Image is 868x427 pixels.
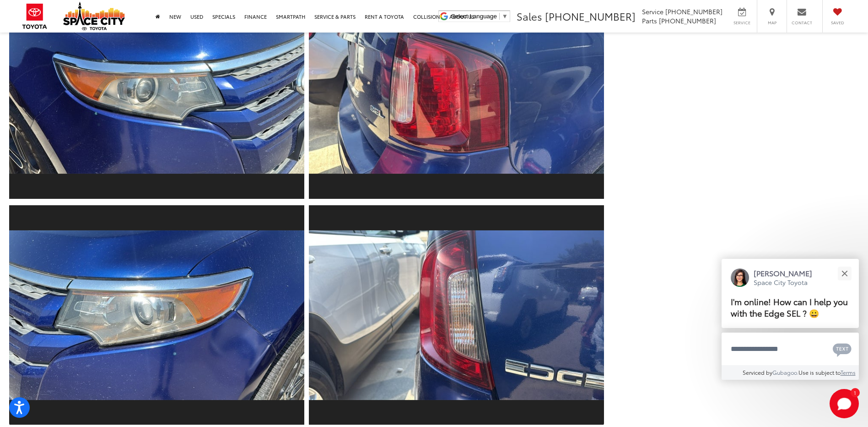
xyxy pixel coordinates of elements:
span: ▼ [502,13,508,20]
span: Serviced by [743,368,772,376]
span: Contact [792,20,812,26]
svg: Start Chat [830,389,859,418]
span: Service [642,7,663,16]
span: [PHONE_NUMBER] [545,9,636,23]
img: 2013 Ford Edge SEL [306,230,607,400]
span: Select Language [451,13,497,20]
span: Map [762,20,782,26]
span: 1 [854,390,856,394]
a: Expand Photo 9 [309,204,604,426]
textarea: Type your message [722,333,859,366]
button: Chat with SMS [830,339,854,359]
button: Close [835,263,854,283]
span: ​ [499,13,500,20]
a: Gubagoo. [772,368,798,376]
p: [PERSON_NAME] [754,268,812,278]
svg: Text [833,342,852,357]
img: 2013 Ford Edge SEL [306,4,607,174]
img: Space City Toyota [63,2,125,30]
span: Saved [827,20,847,26]
p: Space City Toyota [754,278,812,287]
a: Expand Photo 8 [9,204,304,426]
button: Toggle Chat Window [830,389,859,418]
span: Service [732,20,752,26]
span: I'm online! How can I help you with the Edge SEL ? 😀 [731,296,848,319]
span: [PHONE_NUMBER] [665,7,722,16]
span: [PHONE_NUMBER] [659,16,716,25]
a: Select Language​ [451,13,508,20]
span: Sales [517,9,542,23]
span: Parts [642,16,657,25]
img: 2013 Ford Edge SEL [6,230,307,400]
img: 2013 Ford Edge SEL [6,4,307,174]
a: Terms [841,368,856,376]
div: Close[PERSON_NAME]Space City ToyotaI'm online! How can I help you with the Edge SEL ? 😀Type your ... [722,259,859,380]
span: Use is subject to [798,368,841,376]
